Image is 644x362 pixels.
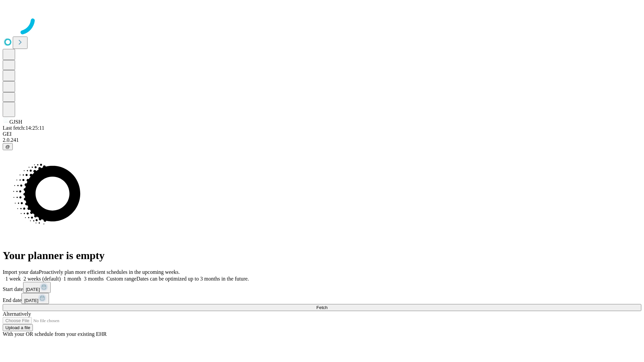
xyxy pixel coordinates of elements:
[5,144,10,149] span: @
[137,276,249,282] span: Dates can be optimized up to 3 months in the future.
[63,276,81,282] span: 1 month
[84,276,104,282] span: 3 months
[106,276,136,282] span: Custom range
[3,137,641,143] div: 2.0.241
[3,143,13,150] button: @
[39,269,180,275] span: Proactively plan more efficient schedules in the upcoming weeks.
[5,276,21,282] span: 1 week
[24,298,38,303] span: [DATE]
[3,311,31,317] span: Alternatively
[3,282,641,293] div: Start date
[26,287,40,292] span: [DATE]
[3,125,44,131] span: Last fetch: 14:25:11
[3,304,641,311] button: Fetch
[23,282,51,293] button: [DATE]
[3,131,641,137] div: GEI
[3,331,107,337] span: With your OR schedule from your existing EHR
[3,269,39,275] span: Import your data
[3,249,641,262] h1: Your planner is empty
[21,293,49,304] button: [DATE]
[9,119,22,125] span: GJSH
[3,293,641,304] div: End date
[23,276,61,282] span: 2 weeks (default)
[3,324,33,331] button: Upload a file
[316,305,327,310] span: Fetch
